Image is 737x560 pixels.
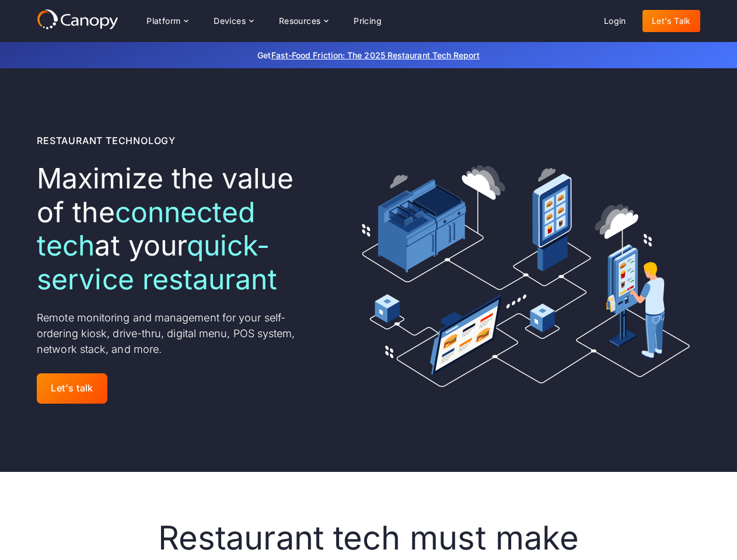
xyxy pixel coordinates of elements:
[37,162,317,296] h1: Maximize the value of the at your
[271,50,480,60] a: Fast-Food Friction: The 2025 Restaurant Tech Report
[83,49,655,61] p: Get
[137,9,197,33] div: Platform
[595,10,635,32] a: Login
[51,383,93,394] div: Let's talk
[344,10,391,32] a: Pricing
[37,310,317,357] p: Remote monitoring and management for your self-ordering kiosk, drive-thru, digital menu, POS syst...
[37,228,277,296] em: quick-service restaurant
[37,195,255,263] em: connected tech
[204,9,263,33] div: Devices
[270,9,337,33] div: Resources
[146,17,180,25] div: Platform
[279,17,321,25] div: Resources
[37,134,176,148] div: Restaurant Technology
[37,373,107,403] a: Let's talk
[214,17,246,25] div: Devices
[642,10,700,32] a: Let's Talk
